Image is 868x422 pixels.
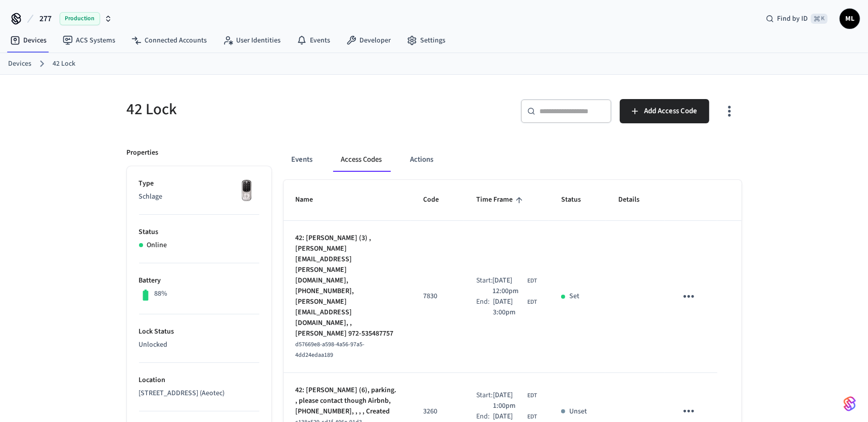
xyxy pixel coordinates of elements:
span: Time Frame [476,192,526,208]
div: ant example [284,148,742,172]
p: 88% [154,289,167,299]
a: ACS Systems [55,31,123,50]
p: Schlage [139,192,259,202]
span: Name [296,192,327,208]
p: Unset [569,406,587,417]
h5: 42 Lock [127,99,428,120]
p: Type [139,178,259,189]
span: EDT [527,412,537,421]
p: Status [139,227,259,238]
a: Events [289,31,338,50]
span: ML [841,10,859,28]
span: Details [618,192,653,208]
p: [STREET_ADDRESS] (Aeotec) [139,388,259,399]
span: Add Access Code [644,105,697,118]
span: Status [561,192,594,208]
p: Battery [139,275,259,286]
p: Properties [127,148,159,158]
button: Add Access Code [620,99,709,123]
span: EDT [527,298,537,307]
div: Start: [476,275,492,297]
button: ML [840,9,860,29]
div: End: [476,297,493,318]
p: 7830 [423,291,452,302]
span: [DATE] 3:00pm [493,297,525,318]
img: SeamLogoGradient.69752ec5.svg [844,396,856,412]
p: Unlocked [139,340,259,350]
a: Settings [399,31,453,50]
p: Location [139,375,259,386]
div: Find by ID⌘ K [758,10,836,28]
p: Online [147,240,167,251]
button: Actions [402,148,442,172]
span: Production [60,12,100,25]
button: Events [284,148,321,172]
a: Connected Accounts [123,31,215,50]
a: Developer [338,31,399,50]
div: America/New_York [492,275,537,297]
div: America/New_York [493,390,537,411]
button: Access Codes [333,148,390,172]
span: ⌘ K [811,14,828,24]
span: EDT [527,391,537,400]
span: d57669e8-a598-4a56-97a5-4dd24edaa189 [296,340,365,359]
a: User Identities [215,31,289,50]
img: Yale Assure Touchscreen Wifi Smart Lock, Satin Nickel, Front [234,178,259,204]
span: EDT [527,276,537,286]
span: [DATE] 12:00pm [492,275,525,297]
div: America/New_York [493,297,537,318]
p: 42: [PERSON_NAME] (3) , [PERSON_NAME][EMAIL_ADDRESS][PERSON_NAME][DOMAIN_NAME], [PHONE_NUMBER], [... [296,233,399,339]
a: Devices [8,59,31,69]
div: Start: [476,390,493,411]
span: [DATE] 1:00pm [493,390,525,411]
p: 42: [PERSON_NAME] (6), parking. , please contact though Airbnb, ‪[PHONE_NUMBER]‬, , , , Created [296,385,399,417]
p: Set [569,291,579,302]
a: 42 Lock [53,59,75,69]
span: 277 [39,13,52,25]
a: Devices [2,31,55,50]
span: Code [423,192,452,208]
p: 3260 [423,406,452,417]
p: Lock Status [139,326,259,337]
span: Find by ID [777,14,808,24]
